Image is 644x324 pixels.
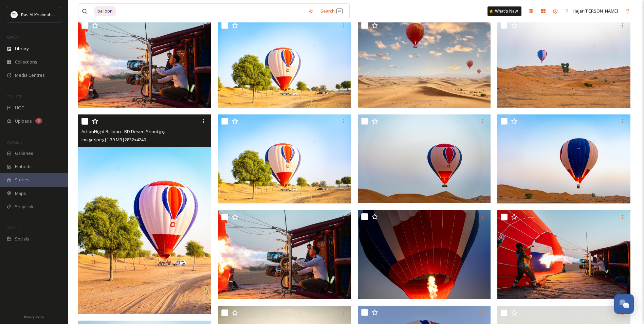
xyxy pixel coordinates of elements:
span: Hajar [PERSON_NAME] [573,8,618,14]
a: Hajar [PERSON_NAME] [562,4,622,18]
div: Search [317,4,346,18]
span: Collections [15,59,37,65]
img: ActionFlight Balloon - BD Desert Shoot.jpg [497,114,630,203]
img: ActionFlight Balloon - BD Desert Shoot.jpg [497,19,630,108]
a: Privacy Policy [24,312,44,321]
img: ActionFlight Balloon - BD Desert Shoot.jpg [358,210,491,299]
span: Socials [15,236,29,242]
span: WIDGETS [7,140,22,145]
span: COLLECT [7,94,21,99]
span: SnapLink [15,203,34,210]
span: Ras Al Khaimah Tourism Development Authority [21,11,117,18]
div: 8 [35,118,42,124]
img: ActionFlight Balloon - BD Desert Shoot.jpg [78,114,211,314]
img: ActionFlight Balloon - BD Desert Shoot.jpg [218,210,351,299]
img: Logo_RAKTDA_RGB-01.png [11,11,18,18]
span: Stories [15,177,30,183]
button: Open Chat [614,294,634,314]
span: SOCIALS [7,225,20,230]
span: Media Centres [15,72,45,78]
img: ActionFlight Balloon - BD Desert Shoot (2).jpg [78,19,211,108]
span: Privacy Policy [24,315,44,319]
span: image/jpeg | 1.39 MB | 2832 x 4240 [81,137,146,143]
img: ActionFlight Balloon - BD Desert Shoot.jpg [218,114,351,203]
span: Galleries [15,150,33,157]
span: MEDIA [7,35,19,40]
span: ActionFlight Balloon - BD Desert Shoot.jpg [81,128,165,134]
img: ActionFlight Balloon - BD Desert Shoot (1).jpg [218,19,351,108]
span: Library [15,46,29,52]
img: ActionFlight Balloon - BD Desert Shoot.jpg [358,114,491,203]
span: Uploads [15,118,32,124]
span: balloon [94,6,116,16]
span: UGC [15,105,24,111]
span: Embeds [15,163,32,170]
a: What's New [487,6,521,16]
span: Maps [15,190,26,197]
img: Hot Air Balloon.jpg [358,19,491,108]
img: ActionFlight Balloon - BD Desert Shoot.jpg [497,210,630,299]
